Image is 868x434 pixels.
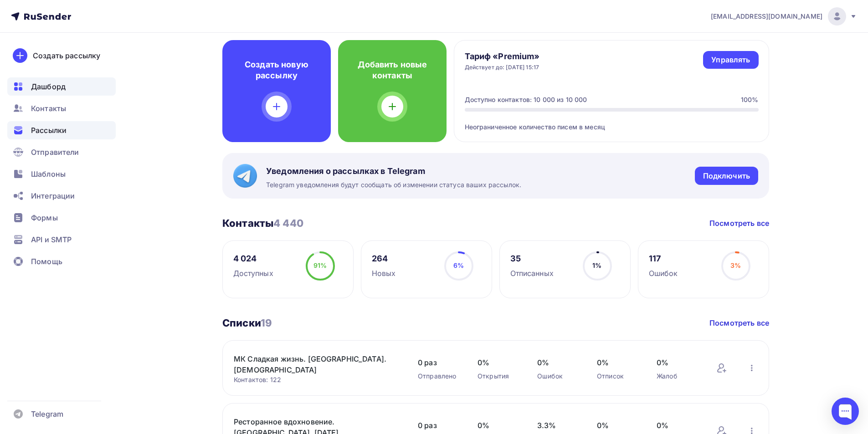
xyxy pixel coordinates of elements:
[266,166,521,177] span: Уведомления о рассылках в Telegram
[711,55,750,65] div: Управлять
[465,51,540,62] h4: Тариф «Premium»
[313,261,327,269] span: 91%
[222,317,272,329] h3: Списки
[711,12,822,21] span: [EMAIL_ADDRESS][DOMAIN_NAME]
[592,261,601,269] span: 1%
[510,268,554,279] div: Отписанных
[709,317,769,328] a: Посмотреть все
[649,268,678,279] div: Ошибок
[31,168,66,179] span: Шаблоны
[31,190,75,201] span: Интеграции
[222,217,303,230] h3: Контакты
[597,372,638,381] div: Отписок
[597,357,638,368] span: 0%
[31,212,58,223] span: Формы
[372,253,396,264] div: 264
[31,147,79,158] span: Отправители
[261,317,272,329] span: 19
[741,95,759,104] div: 100%
[465,112,759,132] div: Неограниченное количество писем в месяц
[7,165,116,183] a: Шаблоны
[537,420,579,431] span: 3.3%
[465,95,587,104] div: Доступно контактов: 10 000 из 10 000
[649,253,678,264] div: 117
[597,420,638,431] span: 0%
[33,50,100,61] div: Создать рассылку
[31,234,72,245] span: API и SMTP
[31,408,63,419] span: Telegram
[537,357,579,368] span: 0%
[537,372,579,381] div: Ошибок
[7,143,116,161] a: Отправители
[7,77,116,96] a: Дашборд
[7,209,116,227] a: Формы
[657,357,698,368] span: 0%
[418,372,459,381] div: Отправлено
[453,261,464,269] span: 6%
[418,357,459,368] span: 0 раз
[266,180,521,189] span: Telegram уведомления будут сообщать об изменении статуса ваших рассылок.
[233,268,273,279] div: Доступных
[31,103,66,114] span: Контакты
[465,64,540,71] div: Действует до: [DATE] 15:17
[657,372,698,381] div: Жалоб
[31,256,62,267] span: Помощь
[657,420,698,431] span: 0%
[709,218,769,229] a: Посмотреть все
[510,253,554,264] div: 35
[234,353,389,375] a: МК Сладкая жизнь. [GEOGRAPHIC_DATA]. [DEMOGRAPHIC_DATA]
[730,261,741,269] span: 3%
[478,372,519,381] div: Открытия
[711,7,857,26] a: [EMAIL_ADDRESS][DOMAIN_NAME]
[233,253,273,264] div: 4 024
[372,268,396,279] div: Новых
[418,420,459,431] span: 0 раз
[478,420,519,431] span: 0%
[237,59,316,81] h4: Создать новую рассылку
[353,59,432,81] h4: Добавить новые контакты
[31,81,66,92] span: Дашборд
[234,375,400,384] div: Контактов: 122
[478,357,519,368] span: 0%
[7,121,116,139] a: Рассылки
[31,125,67,136] span: Рассылки
[273,217,303,229] span: 4 440
[7,99,116,117] a: Контакты
[703,171,750,181] div: Подключить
